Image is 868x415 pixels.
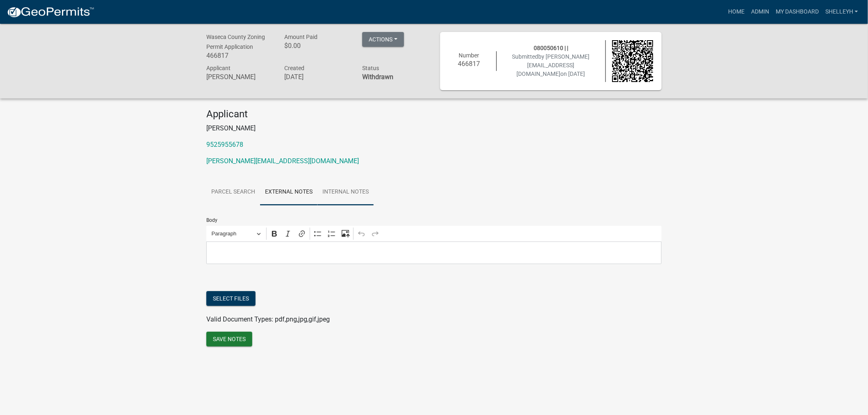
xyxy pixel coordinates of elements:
[822,4,861,20] a: shelleyh
[362,32,404,47] button: Actions
[362,65,379,71] span: Status
[206,73,272,81] h6: [PERSON_NAME]
[206,157,359,165] a: [PERSON_NAME][EMAIL_ADDRESS][DOMAIN_NAME]
[208,228,265,240] button: Paragraph, Heading
[362,73,393,81] strong: Withdrawn
[212,229,254,239] span: Paragraph
[206,218,217,223] label: Body
[206,226,662,242] div: Editor toolbar
[772,4,822,20] a: My Dashboard
[534,45,568,51] span: 080050610 | |
[206,34,265,50] span: Waseca County Zoning Permit Application
[206,123,662,133] p: [PERSON_NAME]
[206,332,252,347] button: Save Notes
[206,65,231,71] span: Applicant
[459,52,480,59] span: Number
[448,60,490,68] h6: 466817
[206,179,260,205] a: Parcel search
[206,52,272,59] h6: 466817
[206,315,330,323] span: Valid Document Types: pdf,png,jpg,gif,jpeg
[260,179,318,205] a: External Notes
[612,40,654,82] img: QR code
[517,53,590,77] span: by [PERSON_NAME][EMAIL_ADDRESS][DOMAIN_NAME]
[318,179,374,205] a: Internal Notes
[725,4,748,20] a: Home
[284,65,304,71] span: Created
[284,42,350,50] h6: $0.00
[206,141,243,148] a: 9525955678
[206,108,662,120] h4: Applicant
[206,242,662,264] div: Editor editing area: main. Press Alt+0 for help.
[284,73,350,81] h6: [DATE]
[512,53,590,77] span: Submitted on [DATE]
[748,4,772,20] a: Admin
[284,34,318,40] span: Amount Paid
[206,291,256,306] button: Select files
